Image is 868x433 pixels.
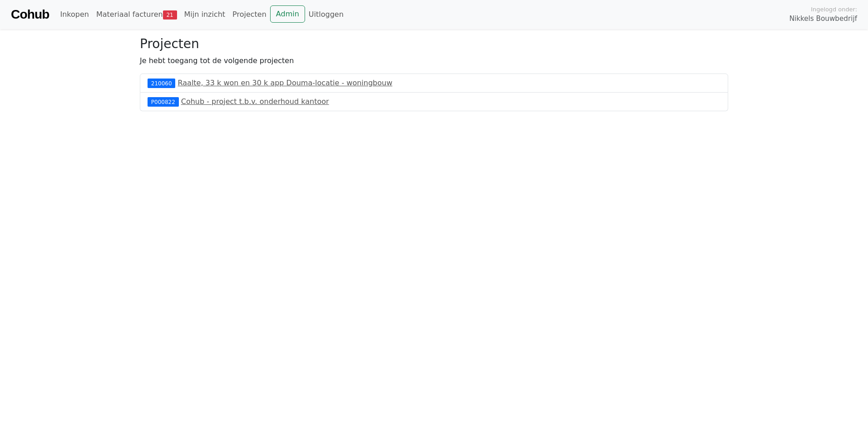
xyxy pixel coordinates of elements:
a: Mijn inzicht [181,5,229,24]
a: Cohub [11,4,49,25]
span: 21 [163,10,177,20]
a: Uitloggen [305,5,347,24]
div: P000822 [148,97,179,106]
p: Je hebt toegang tot de volgende projecten [140,55,728,66]
a: Materiaal facturen21 [93,5,181,24]
a: Cohub - project t.b.v. onderhoud kantoor [181,97,329,106]
span: Nikkels Bouwbedrijf [789,14,857,24]
a: Inkopen [56,5,92,24]
a: Projecten [229,5,270,24]
span: Ingelogd onder: [811,5,857,14]
div: 210060 [148,79,175,88]
a: Admin [270,5,305,23]
a: Raalte, 33 k won en 30 k app Douma-locatie - woningbouw [178,79,393,87]
h3: Projecten [140,36,728,52]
